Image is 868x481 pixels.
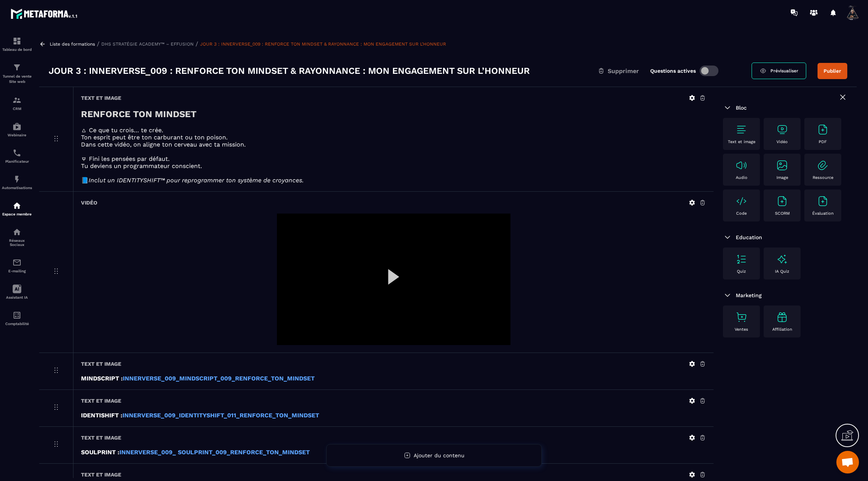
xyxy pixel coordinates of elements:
[776,195,788,207] img: text-image no-wra
[776,159,788,171] img: text-image no-wra
[12,258,21,267] img: email
[735,195,747,207] img: text-image no-wra
[11,7,78,20] img: logo
[122,412,319,419] a: INNERVERSE_009_IDENTITYSHIFT_011_RENFORCE_TON_MINDSET
[608,67,639,75] span: Supprimer
[123,375,315,382] a: INNERVERSE_009_MINDSCRIPT_009_RENFORCE_TON_MINDSET
[81,412,122,419] strong: IDENTISHIFT :
[414,452,465,458] span: Ajouter du contenu
[101,41,194,47] a: DHS STRATÉGIE ACADEMY™ – EFFUSION
[2,107,32,111] p: CRM
[97,40,99,47] span: /
[772,327,792,332] p: Affiliation
[81,141,706,148] p: Dans cette vidéo, on aligne ton cerveau avec ta mission.
[12,175,21,184] img: automations
[723,103,732,112] img: arrow-down
[2,322,32,326] p: Comptabilité
[2,57,32,90] a: formationformationTunnel de vente Site web
[2,269,32,273] p: E-mailing
[81,95,121,101] h6: Text et image
[81,435,121,441] h6: Text et image
[81,449,119,456] strong: SOULPRINT :
[737,269,746,274] p: Quiz
[776,253,788,265] img: text-image
[2,186,32,190] p: Automatisations
[817,159,829,171] img: text-image no-wra
[735,253,747,265] img: text-image no-wra
[2,31,32,57] a: formationformationTableau de bord
[818,63,847,79] button: Publier
[752,63,806,79] a: Prévisualiser
[12,122,21,131] img: automations
[723,291,732,300] img: arrow-down
[736,292,762,298] span: Marketing
[2,295,32,299] p: Assistant IA
[12,148,21,157] img: scheduler
[813,175,833,180] p: Ressource
[81,472,121,478] h6: Text et image
[2,116,32,143] a: automationsautomationsWebinaire
[735,311,747,323] img: text-image no-wra
[812,211,834,216] p: Évaluation
[728,139,755,144] p: Text et image
[12,96,21,105] img: formation
[81,127,706,134] p: 🜂 Ce que tu crois… te crée.
[2,159,32,163] p: Planificateur
[735,124,747,136] img: text-image no-wra
[200,41,446,47] a: JOUR 3 : INNERVERSE_009 : RENFORCE TON MINDSET & RAYONNANCE : MON ENGAGEMENT SUR L’HONNEUR
[736,105,747,111] span: Bloc
[81,134,706,141] p: Ton esprit peut être ton carburant ou ton poison.
[81,200,97,206] h6: Vidéo
[119,449,310,456] a: INNERVERSE_009_ SOULPRINT_009_RENFORCE_TON_MINDSET
[12,201,21,210] img: automations
[819,139,827,144] p: PDF
[2,133,32,137] p: Webinaire
[2,252,32,279] a: emailemailE-mailing
[2,305,32,331] a: accountantaccountantComptabilité
[12,311,21,320] img: accountant
[12,37,21,46] img: formation
[770,68,798,73] span: Prévisualiser
[2,195,32,222] a: automationsautomationsEspace membre
[776,139,788,144] p: Vidéo
[81,162,706,169] p: Tu deviens un programmateur conscient.
[735,327,748,332] p: Ventes
[2,90,32,116] a: formationformationCRM
[776,175,788,180] p: Image
[2,47,32,52] p: Tableau de bord
[736,175,747,180] p: Audio
[49,65,530,77] h3: JOUR 3 : INNERVERSE_009 : RENFORCE TON MINDSET & RAYONNANCE : MON ENGAGEMENT SUR L’HONNEUR
[2,169,32,195] a: automationsautomationsAutomatisations
[81,361,121,367] h6: Text et image
[723,233,732,242] img: arrow-down
[2,238,32,247] p: Réseaux Sociaux
[650,68,696,74] label: Questions actives
[817,195,829,207] img: text-image no-wra
[775,211,790,216] p: SCORM
[89,177,304,184] em: Inclut un IDENTITYSHIFT™ pour reprogrammer ton système de croyances.
[736,211,747,216] p: Code
[736,234,762,240] span: Education
[776,124,788,136] img: text-image no-wra
[775,269,789,274] p: IA Quiz
[2,279,32,305] a: Assistant IA
[81,177,706,184] p: 📘
[81,375,123,382] strong: MINDSCRIPT :
[81,109,197,119] strong: RENFORCE TON MINDSET
[735,159,747,171] img: text-image no-wra
[2,143,32,169] a: schedulerschedulerPlanificateur
[12,228,21,237] img: social-network
[2,74,32,84] p: Tunnel de vente Site web
[776,311,788,323] img: text-image
[12,63,21,72] img: formation
[817,124,829,136] img: text-image no-wra
[2,222,32,252] a: social-networksocial-networkRéseaux Sociaux
[50,41,95,47] a: Liste des formations
[2,212,32,216] p: Espace membre
[196,40,198,47] span: /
